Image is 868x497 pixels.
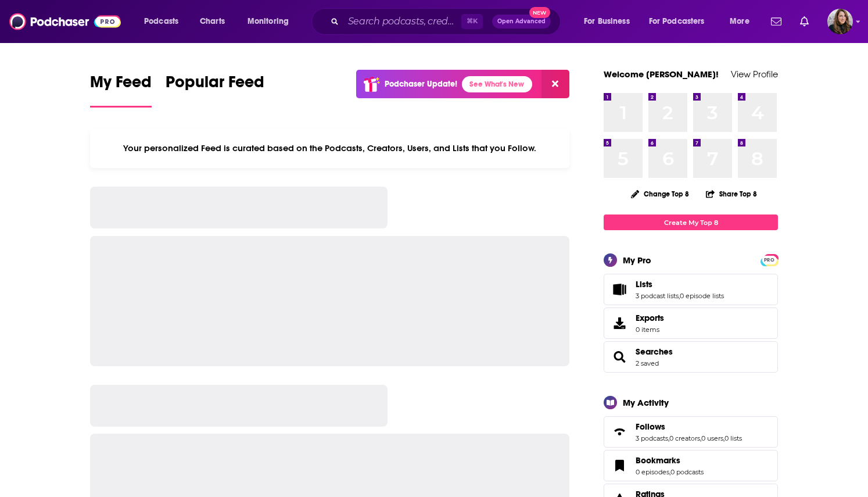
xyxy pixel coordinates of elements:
span: Lists [604,274,778,305]
a: Lists [608,281,631,298]
a: See What's New [462,76,532,92]
span: Logged in as spectaclecreative [827,9,853,34]
span: Bookmarks [604,450,778,481]
span: PRO [762,256,776,264]
button: open menu [576,12,644,31]
span: Exports [636,313,664,323]
a: Follows [608,424,631,440]
button: open menu [239,12,304,31]
span: Bookmarks [636,455,680,466]
p: Podchaser Update! [385,79,457,89]
button: Open AdvancedNew [492,15,551,28]
a: Follows [636,421,742,432]
button: open menu [136,12,193,31]
input: Search podcasts, credits, & more... [343,12,461,31]
span: Follows [604,416,778,448]
button: Change Top 8 [624,187,696,201]
a: Bookmarks [608,457,631,474]
a: 0 users [701,434,723,442]
span: Popular Feed [166,72,264,99]
span: Monitoring [248,13,289,30]
img: Podchaser - Follow, Share and Rate Podcasts [9,10,121,33]
a: PRO [762,255,776,264]
button: Show profile menu [827,9,853,34]
a: Exports [604,308,778,339]
a: Bookmarks [636,455,704,466]
a: 3 podcast lists [636,292,679,300]
a: Show notifications dropdown [795,12,813,31]
span: More [730,13,749,30]
a: 3 podcasts [636,434,668,442]
a: Searches [636,346,673,357]
span: Follows [636,421,665,432]
a: 0 podcasts [670,468,704,476]
span: , [668,434,669,442]
span: For Podcasters [649,13,705,30]
button: open menu [641,12,722,31]
span: , [700,434,701,442]
a: Show notifications dropdown [766,12,786,31]
span: Lists [636,279,652,289]
a: View Profile [731,69,778,80]
span: For Business [584,13,630,30]
a: 2 saved [636,359,659,367]
a: 0 episodes [636,468,669,476]
a: Searches [608,349,631,365]
span: , [723,434,724,442]
div: Search podcasts, credits, & more... [322,8,572,35]
span: New [529,7,550,18]
a: 0 creators [669,434,700,442]
a: Lists [636,279,724,289]
a: Charts [192,12,232,31]
a: Welcome [PERSON_NAME]! [604,69,719,80]
span: Charts [200,13,225,30]
span: 0 items [636,326,664,334]
span: Podcasts [144,13,178,30]
a: Create My Top 8 [604,214,778,230]
span: Exports [608,315,631,331]
img: User Profile [827,9,853,34]
button: Share Top 8 [705,183,758,205]
a: 0 lists [724,434,742,442]
span: , [679,292,680,300]
a: 0 episode lists [680,292,724,300]
span: My Feed [90,72,152,99]
span: Searches [604,341,778,373]
a: My Feed [90,72,152,108]
span: Open Advanced [497,19,546,24]
span: ⌘ K [461,14,483,29]
div: Your personalized Feed is curated based on the Podcasts, Creators, Users, and Lists that you Follow. [90,128,569,168]
div: My Pro [623,255,651,266]
div: My Activity [623,397,669,408]
button: open menu [722,12,764,31]
a: Popular Feed [166,72,264,108]
span: , [669,468,670,476]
